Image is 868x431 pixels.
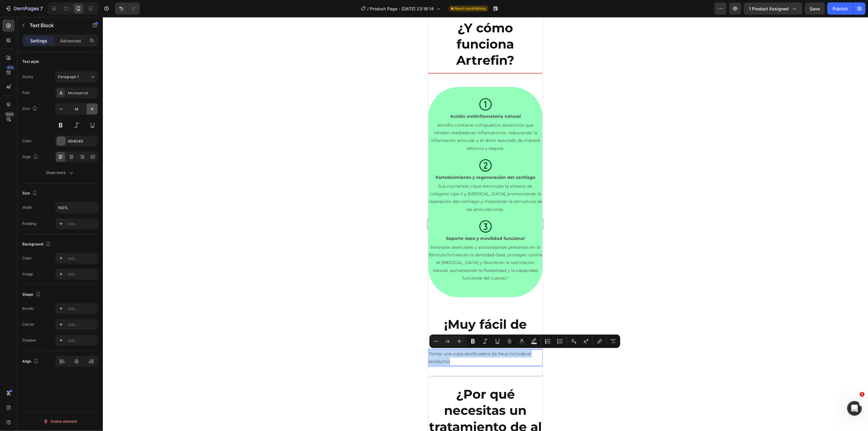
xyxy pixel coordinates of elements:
div: Padding [22,221,36,226]
div: Add... [68,256,96,261]
p: Advanced [60,38,81,44]
button: 7 [2,2,45,15]
div: Border [22,306,34,311]
div: Color [22,255,32,261]
button: Show more [22,167,98,178]
input: Auto [56,202,98,213]
iframe: Design area [428,17,543,431]
div: Shadow [22,338,36,343]
div: Delete element [43,418,77,425]
span: Paragraph 1 [58,74,79,80]
span: 1 product assigned [749,5,789,12]
button: 1 product assigned [744,2,802,15]
div: Size [22,105,38,113]
div: Add... [68,338,96,343]
div: Add... [68,322,96,328]
div: 4D4D4D [68,139,96,144]
span: / [367,5,369,12]
div: Montserrat [68,90,96,96]
span: Product Page - [DATE] 23:16:14 [370,5,434,12]
p: Settings [30,38,47,44]
div: Corner [22,322,34,327]
div: Size [22,189,38,197]
div: Background [22,240,52,248]
div: 450 [6,65,15,70]
div: Align [22,153,39,161]
p: Text Block [30,22,81,29]
button: Delete element [22,417,98,426]
div: Width [22,205,32,210]
div: Text style [22,59,39,64]
span: Save [810,6,820,11]
div: Add... [68,221,96,227]
div: Color [22,138,32,144]
button: Paragraph 1 [55,71,98,82]
p: 7 [40,5,43,12]
div: Font [22,90,30,96]
div: Add... [68,272,96,277]
button: Save [805,2,825,15]
div: Styles [22,74,33,80]
span: Need republishing [455,6,486,11]
button: Publish [827,2,853,15]
span: 1 [860,392,865,397]
div: Show more [46,170,74,176]
div: Undo/Redo [115,2,140,15]
div: Add... [68,306,96,312]
div: Image [22,271,33,277]
div: Beta [5,112,15,117]
div: Align [22,357,40,366]
div: Editor contextual toolbar [429,335,620,348]
iframe: Intercom live chat [847,401,862,416]
div: Shape [22,291,42,299]
div: Publish [833,5,848,12]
